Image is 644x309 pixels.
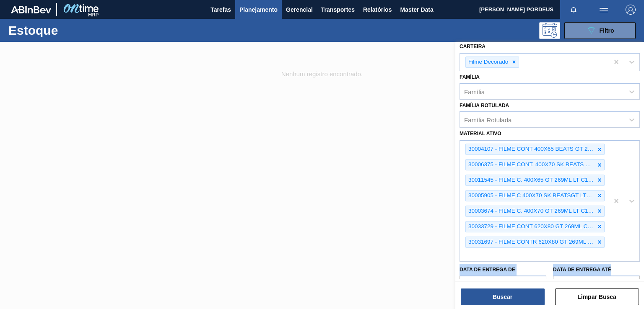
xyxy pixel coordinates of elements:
[460,267,515,273] label: Data de Entrega de
[8,26,129,35] h1: Estoque
[460,131,501,136] label: Material ativo
[239,5,278,15] span: Planejamento
[286,5,313,15] span: Gerencial
[466,237,595,247] div: 30031697 - FILME CONTR 620X80 GT 269ML C/8 NF24
[466,57,509,67] div: Filme Decorado
[464,88,485,95] div: Família
[210,5,231,15] span: Tarefas
[466,221,595,232] div: 30033729 - FILME CONT 620X80 GT 269ML C 8 NIV25
[460,276,546,292] input: dd/mm/yyyy
[564,22,636,39] button: Filtro
[460,44,486,49] label: Carteira
[400,5,433,15] span: Master Data
[321,5,355,15] span: Transportes
[464,116,512,124] div: Família Rotulada
[11,6,51,13] img: TNhmsLtSVTkK8tSr43FrP2fwEKptu5GPRR3wAAAABJRU5ErkJggg==
[553,267,611,273] label: Data de Entrega até
[466,191,595,201] div: 30005905 - FILME C 400X70 SK BEATSGT LT269C15 NIV21
[553,276,640,292] input: dd/mm/yyyy
[466,160,595,170] div: 30006375 - FILME CONT. 400X70 SK BEATS GT LT269 C15
[466,175,595,185] div: 30011545 - FILME C. 400X65 GT 269ML LT C15 NF22
[539,22,560,39] div: Pogramando: nenhum usuário selecionado
[466,144,595,154] div: 30004107 - FILME CONT 400X65 BEATS GT 269 C15 NIV22
[466,206,595,216] div: 30003674 - FILME C. 400X70 GT 269ML LT C15 NF22
[460,103,509,108] label: Família Rotulada
[460,74,480,80] label: Família
[626,5,636,15] img: Logout
[363,5,392,15] span: Relatórios
[560,4,587,15] button: Notificações
[599,5,609,15] img: userActions
[600,27,614,34] span: Filtro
